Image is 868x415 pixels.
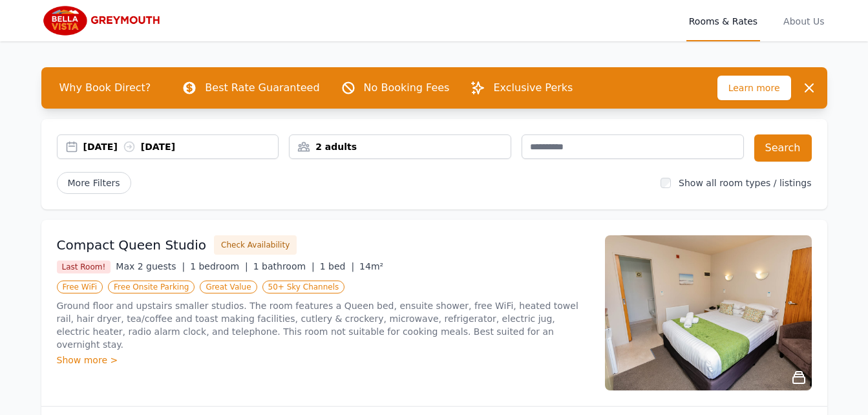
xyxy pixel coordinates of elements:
[320,261,354,271] span: 1 bed |
[49,75,162,101] span: Why Book Direct?
[359,261,383,271] span: 14m²
[205,80,319,96] p: Best Rate Guaranteed
[754,134,812,162] button: Search
[57,354,589,367] div: Show more >
[200,281,257,293] span: Great Value
[57,281,103,293] span: Free WiFi
[57,236,207,254] h3: Compact Queen Studio
[116,261,185,271] span: Max 2 guests |
[679,178,811,188] label: Show all room types / listings
[290,140,511,153] div: 2 adults
[57,172,131,194] span: More Filters
[364,80,450,96] p: No Booking Fees
[83,140,279,153] div: [DATE] [DATE]
[57,299,589,351] p: Ground floor and upstairs smaller studios. The room features a Queen bed, ensuite shower, free Wi...
[57,261,111,273] span: Last Room!
[717,76,791,100] span: Learn more
[253,261,315,271] span: 1 bathroom |
[108,281,195,293] span: Free Onsite Parking
[214,235,297,255] button: Check Availability
[190,261,248,271] span: 1 bedroom |
[41,5,166,36] img: Bella Vista Greymouth
[262,281,345,293] span: 50+ Sky Channels
[493,80,573,96] p: Exclusive Perks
